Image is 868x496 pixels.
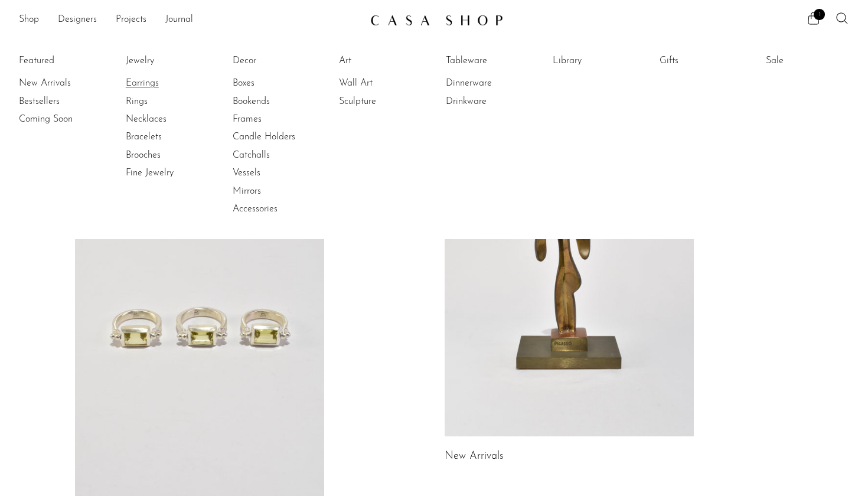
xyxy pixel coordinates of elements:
a: Projects [116,12,146,28]
a: Accessories [233,203,321,216]
a: Sculpture [339,95,428,108]
a: Fine Jewelry [126,167,214,180]
a: Bestsellers [19,95,107,108]
a: Rings [126,95,214,108]
a: Bracelets [126,130,214,143]
a: Shop [19,12,39,28]
a: Boxes [233,77,321,90]
a: Drinkware [446,95,534,108]
ul: Gifts [660,52,748,74]
a: Vessels [233,167,321,180]
ul: Sale [766,52,854,74]
a: Dinnerware [446,77,534,90]
a: Sale [766,54,854,67]
a: Bookends [233,95,321,108]
a: Wall Art [339,77,428,90]
a: Jewelry [126,54,214,67]
a: Tableware [446,54,534,67]
a: Frames [233,113,321,126]
a: Designers [58,12,97,28]
ul: Library [553,52,641,74]
a: Coming Soon [19,113,107,126]
a: Mirrors [233,185,321,198]
a: Earrings [126,77,214,90]
ul: Featured [19,74,107,128]
a: Necklaces [126,113,214,126]
a: Decor [233,54,321,67]
a: Catchalls [233,149,321,162]
a: Library [553,54,641,67]
ul: NEW HEADER MENU [19,10,361,30]
a: Journal [165,12,193,28]
a: Candle Holders [233,130,321,143]
ul: Decor [233,52,321,218]
a: New Arrivals [19,77,107,90]
ul: Tableware [446,52,534,110]
a: Art [339,54,428,67]
span: 1 [814,9,825,20]
ul: Jewelry [126,52,214,182]
a: Brooches [126,149,214,162]
nav: Desktop navigation [19,10,361,30]
ul: Art [339,52,428,110]
a: New Arrivals [445,451,504,462]
a: Gifts [660,54,748,67]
